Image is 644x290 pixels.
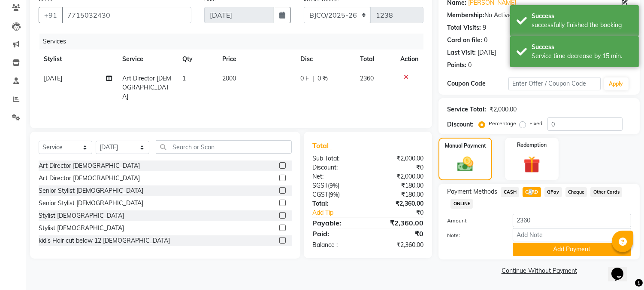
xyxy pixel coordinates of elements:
[441,231,506,239] label: Note:
[532,43,632,52] div: Success
[447,187,497,196] span: Payment Methods
[306,172,368,181] div: Net:
[117,49,177,69] th: Service
[513,243,631,256] button: Add Payment
[517,141,547,149] label: Redemption
[306,218,368,228] div: Payable:
[447,11,484,20] div: Membership:
[445,142,486,150] label: Manual Payment
[317,74,328,83] span: 0 %
[501,187,519,197] span: CASH
[447,36,482,45] div: Card on file:
[295,49,355,69] th: Disc
[156,140,292,154] input: Search or Scan
[368,199,430,208] div: ₹2,360.00
[312,141,332,150] span: Total
[368,172,430,181] div: ₹2,000.00
[355,49,396,69] th: Total
[368,241,430,250] div: ₹2,360.00
[450,199,473,209] span: ONLINE
[484,36,487,45] div: 0
[441,217,506,225] label: Amount:
[452,155,478,173] img: _cash.svg
[440,266,638,275] a: Continue Without Payment
[368,181,430,190] div: ₹180.00
[122,74,171,100] span: Art Director [DEMOGRAPHIC_DATA]
[312,182,328,189] span: SGST
[532,21,632,30] div: successfully finished the booking
[300,74,309,83] span: 0 F
[39,49,117,69] th: Stylist
[478,48,496,57] div: [DATE]
[39,34,430,49] div: Services
[39,224,124,233] div: Stylist [DEMOGRAPHIC_DATA]
[306,181,368,190] div: ( )
[306,208,378,217] a: Add Tip
[306,190,368,199] div: ( )
[395,49,423,69] th: Action
[447,120,474,129] div: Discount:
[518,154,545,175] img: _gift.svg
[330,191,338,198] span: 9%
[39,161,140,170] div: Art Director [DEMOGRAPHIC_DATA]
[306,228,368,239] div: Paid:
[544,187,562,197] span: GPay
[39,186,143,195] div: Senior Stylist [DEMOGRAPHIC_DATA]
[513,214,631,227] input: Amount
[608,256,635,281] iframe: chat widget
[368,190,430,199] div: ₹180.00
[368,154,430,163] div: ₹2,000.00
[513,228,631,241] input: Add Note
[222,74,236,82] span: 2000
[447,61,466,70] div: Points:
[447,23,481,32] div: Total Visits:
[62,7,191,23] input: Search by Name/Mobile/Email/Code
[447,11,631,20] div: No Active Membership
[468,61,472,70] div: 0
[368,163,430,172] div: ₹0
[44,74,62,82] span: [DATE]
[177,49,217,69] th: Qty
[604,77,629,90] button: Apply
[532,12,632,21] div: Success
[182,74,186,82] span: 1
[217,49,295,69] th: Price
[490,105,517,114] div: ₹2,000.00
[306,199,368,208] div: Total:
[523,187,541,197] span: CARD
[39,236,170,245] div: kid's Hair cut below 12 [DEMOGRAPHIC_DATA]
[39,7,63,23] button: +91
[508,77,600,90] input: Enter Offer / Coupon Code
[378,208,430,217] div: ₹0
[39,199,143,208] div: Senior Stylist [DEMOGRAPHIC_DATA]
[312,191,328,198] span: CGST
[489,120,516,127] label: Percentage
[368,228,430,239] div: ₹0
[306,163,368,172] div: Discount:
[565,187,587,197] span: Cheque
[529,120,542,127] label: Fixed
[447,105,486,114] div: Service Total:
[306,154,368,163] div: Sub Total:
[368,218,430,228] div: ₹2,360.00
[39,211,124,220] div: Stylist [DEMOGRAPHIC_DATA]
[447,79,508,88] div: Coupon Code
[39,174,140,183] div: Art Director [DEMOGRAPHIC_DATA]
[330,182,338,189] span: 9%
[532,52,632,61] div: Service time decrease by 15 min.
[483,23,486,32] div: 9
[312,74,314,83] span: |
[306,241,368,250] div: Balance :
[590,187,622,197] span: Other Cards
[360,74,374,82] span: 2360
[447,48,476,57] div: Last Visit:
